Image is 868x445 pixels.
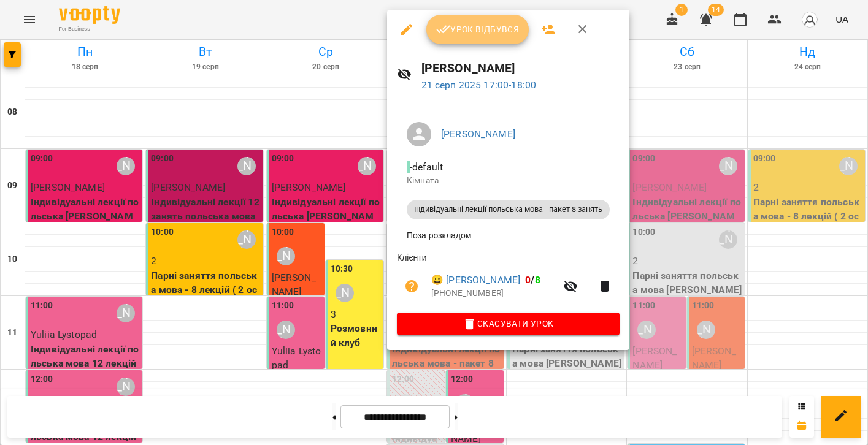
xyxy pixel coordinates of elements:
span: Індивідуальні лекції польська мова - пакет 8 занять [407,204,610,215]
span: Урок відбувся [436,22,520,37]
button: Візит ще не сплачено. Додати оплату? [397,272,426,301]
h6: [PERSON_NAME] [421,59,620,78]
span: 8 [535,274,540,286]
li: Поза розкладом [397,224,620,246]
p: Кімната [407,175,610,187]
p: [PHONE_NUMBER] [431,287,556,300]
a: 😀 [PERSON_NAME] [431,273,520,287]
span: Скасувати Урок [407,316,610,331]
a: 21 серп 2025 17:00-18:00 [421,79,537,91]
ul: Клієнти [397,251,620,313]
button: Урок відбувся [426,15,529,44]
a: [PERSON_NAME] [441,128,515,140]
b: / [525,274,540,286]
button: Скасувати Урок [397,313,620,335]
span: 0 [525,274,531,286]
span: - default [407,161,445,173]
